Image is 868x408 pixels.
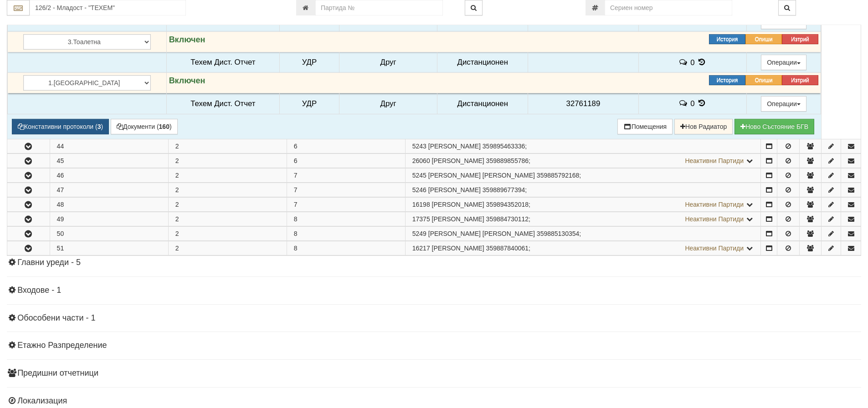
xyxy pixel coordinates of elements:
[169,76,205,85] strong: Включен
[339,52,437,73] td: Друг
[50,139,168,153] td: 44
[685,157,744,164] span: Неактивни Партиди
[734,119,814,134] button: Новo Състояние БГВ
[685,201,744,208] span: Неактивни Партиди
[405,227,760,241] td: ;
[617,119,673,134] button: Помещения
[168,241,287,255] td: 2
[483,143,525,150] span: 359895463336
[12,119,109,134] button: Констативни протоколи (3)
[190,58,255,66] span: Техем Дист. Отчет
[697,99,707,107] span: История на показанията
[294,186,298,194] span: 7
[412,201,430,208] span: Партида №
[405,183,760,197] td: ;
[412,230,426,237] span: Партида №
[782,34,818,44] button: Изтрий
[294,215,298,223] span: 8
[50,212,168,226] td: 49
[483,186,525,194] span: 359889677394
[690,99,694,108] span: 0
[745,34,782,44] button: Опиши
[294,172,298,179] span: 7
[405,154,760,168] td: ;
[709,34,745,44] button: История
[486,245,529,252] span: 359887840061
[412,186,426,194] span: Партида №
[678,99,690,107] span: История на забележките
[761,55,806,70] button: Операции
[405,212,760,226] td: ;
[7,258,861,267] h4: Главни уреди - 5
[50,183,168,197] td: 47
[50,227,168,241] td: 50
[537,172,579,179] span: 359885792168
[709,75,745,85] button: История
[486,157,529,164] span: 359889855786
[685,215,744,223] span: Неактивни Партиди
[432,201,484,208] span: [PERSON_NAME]
[685,245,744,252] span: Неактивни Партиди
[432,215,484,223] span: [PERSON_NAME]
[280,93,339,114] td: УДР
[690,58,694,66] span: 0
[168,227,287,241] td: 2
[782,75,818,85] button: Изтрий
[159,123,169,130] b: 160
[412,157,430,164] span: Партида №
[169,35,205,44] strong: Включен
[428,230,535,237] span: [PERSON_NAME] [PERSON_NAME]
[412,143,426,150] span: Партида №
[294,201,298,208] span: 7
[7,314,861,323] h4: Обособени части - 1
[537,230,579,237] span: 359885130354
[7,397,861,406] h4: Локализация
[432,157,484,164] span: [PERSON_NAME]
[674,119,733,134] button: Нов Радиатор
[486,215,529,223] span: 359884730112
[168,212,287,226] td: 2
[437,52,528,73] td: Дистанционен
[294,143,298,150] span: 6
[7,341,861,350] h4: Етажно Разпределение
[50,198,168,212] td: 48
[428,172,535,179] span: [PERSON_NAME] [PERSON_NAME]
[168,183,287,197] td: 2
[428,143,481,150] span: [PERSON_NAME]
[294,230,298,237] span: 8
[339,93,437,114] td: Друг
[168,139,287,153] td: 2
[111,119,178,134] button: Документи (160)
[50,241,168,255] td: 51
[190,99,255,108] span: Техем Дист. Отчет
[432,245,484,252] span: [PERSON_NAME]
[50,168,168,183] td: 46
[405,241,760,255] td: ;
[412,245,430,252] span: Партида №
[566,99,601,108] span: 32761189
[745,75,782,85] button: Опиши
[678,58,690,66] span: История на забележките
[761,96,806,112] button: Операции
[7,286,861,295] h4: Входове - 1
[168,168,287,183] td: 2
[98,123,101,130] b: 3
[280,52,339,73] td: УДР
[486,201,529,208] span: 359894352018
[405,168,760,183] td: ;
[168,198,287,212] td: 2
[405,198,760,212] td: ;
[294,157,298,164] span: 6
[168,154,287,168] td: 2
[412,215,430,223] span: Партида №
[697,58,707,66] span: История на показанията
[294,245,298,252] span: 8
[412,172,426,179] span: Партида №
[428,186,481,194] span: [PERSON_NAME]
[50,154,168,168] td: 45
[437,93,528,114] td: Дистанционен
[7,369,861,378] h4: Предишни отчетници
[405,139,760,153] td: ;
